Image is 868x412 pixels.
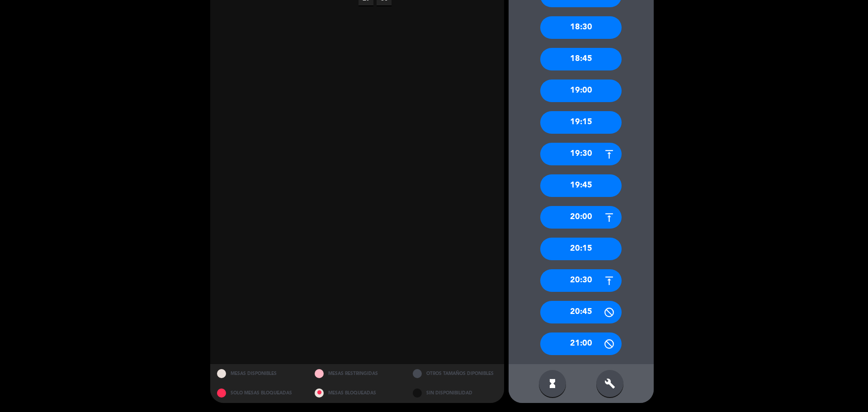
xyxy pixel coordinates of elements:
div: 19:45 [540,174,622,197]
div: OTROS TAMAÑOS DIPONIBLES [406,364,504,384]
div: 20:15 [540,238,622,260]
i: build [604,378,615,389]
div: 21:00 [540,332,622,355]
div: MESAS RESTRINGIDAS [308,364,406,384]
div: 19:00 [540,80,622,102]
i: hourglass_full [547,378,558,389]
div: 19:30 [540,143,622,165]
div: 20:00 [540,206,622,229]
div: SOLO MESAS BLOQUEADAS [210,384,308,403]
div: 18:30 [540,16,622,39]
div: MESAS DISPONIBLES [210,364,308,384]
div: SIN DISPONIBILIDAD [406,384,504,403]
div: 20:45 [540,301,622,323]
div: 18:45 [540,48,622,70]
div: 19:15 [540,111,622,134]
div: MESAS BLOQUEADAS [308,384,406,403]
div: 20:30 [540,269,622,292]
